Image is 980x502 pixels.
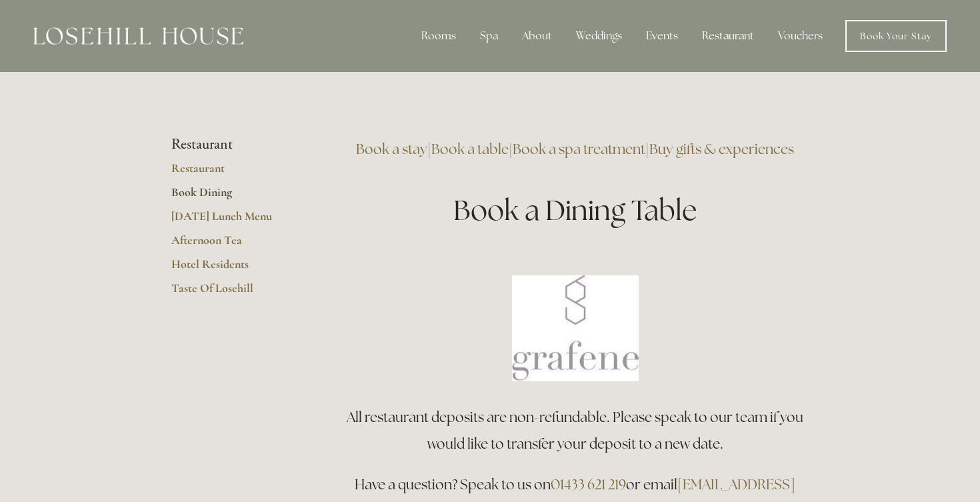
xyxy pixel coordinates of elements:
img: Book a table at Grafene Restaurant @ Losehill [512,275,639,381]
a: Buy gifts & experiences [649,140,794,158]
div: Restaurant [691,23,765,49]
h1: Book a Dining Table [341,191,809,230]
a: Taste Of Losehill [171,281,299,305]
a: 01433 621 219 [551,475,626,493]
div: Spa [469,23,509,49]
div: Rooms [411,23,467,49]
li: Restaurant [171,136,299,153]
a: Book Your Stay [845,20,947,52]
a: [DATE] Lunch Menu [171,209,299,233]
img: Losehill House [33,27,243,45]
a: Book a table [431,140,509,158]
div: Weddings [565,23,633,49]
a: Hotel Residents [171,257,299,281]
a: Restaurant [171,161,299,185]
div: About [511,23,563,49]
a: Vouchers [767,23,833,49]
a: Afternoon Tea [171,233,299,257]
h3: All restaurant deposits are non-refundable. Please speak to our team if you would like to transfe... [341,404,809,457]
a: Book Dining [171,185,299,209]
h3: | | | [341,136,809,163]
a: Book a spa treatment [513,140,645,158]
div: Events [635,23,689,49]
a: Book a stay [356,140,427,158]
